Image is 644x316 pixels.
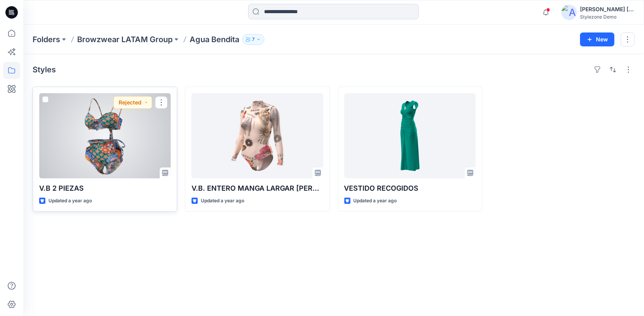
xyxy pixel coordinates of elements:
[77,34,173,45] a: Browzwear LATAM Group
[33,65,56,74] h4: Styles
[580,5,634,14] div: [PERSON_NAME] [PERSON_NAME]
[33,34,60,45] a: Folders
[242,34,264,45] button: 7
[344,93,476,178] a: VESTIDO RECOGIDOS
[580,32,615,46] button: New
[580,14,634,20] div: Stylezone Demo
[252,35,255,44] p: 7
[354,197,397,205] p: Updated a year ago
[48,197,92,205] p: Updated a year ago
[561,5,577,20] img: avatar
[192,93,323,178] a: V.B. ENTERO MANGA LARGAR CUELLO ALTO
[190,34,239,45] p: Agua Bendita
[39,183,171,194] p: V.B 2 PIEZAS
[192,183,323,194] p: V.B. ENTERO MANGA LARGAR [PERSON_NAME] ALTO
[344,183,476,194] p: VESTIDO RECOGIDOS
[201,197,244,205] p: Updated a year ago
[39,93,171,178] a: V.B 2 PIEZAS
